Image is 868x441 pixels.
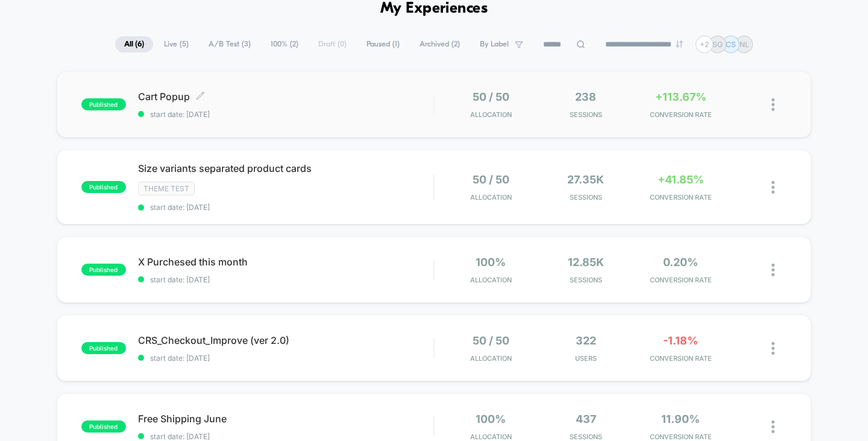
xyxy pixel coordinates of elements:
[663,256,698,268] span: 0.20%
[712,40,723,49] p: SG
[81,181,126,193] span: published
[541,433,630,441] span: Sessions
[138,256,434,268] span: X Purchesed this month
[637,193,725,201] span: CONVERSION RATE
[772,98,775,111] img: close
[726,40,736,49] p: CS
[81,420,126,433] span: published
[676,40,683,48] img: end
[200,36,260,52] span: A/B Test ( 3 )
[473,334,509,347] span: 50 / 50
[541,276,630,284] span: Sessions
[476,413,506,425] span: 100%
[772,264,775,276] img: close
[772,342,775,355] img: close
[470,276,512,284] span: Allocation
[772,420,775,433] img: close
[663,334,698,347] span: -1.18%
[138,275,434,284] span: start date: [DATE]
[567,173,604,186] span: 27.35k
[470,433,512,441] span: Allocation
[81,98,126,110] span: published
[661,413,700,425] span: 11.90%
[138,110,434,119] span: start date: [DATE]
[138,182,195,195] span: Theme Test
[473,90,509,103] span: 50 / 50
[568,256,604,268] span: 12.85k
[541,110,630,119] span: Sessions
[410,36,469,52] span: Archived ( 2 )
[473,173,509,186] span: 50 / 50
[637,433,725,441] span: CONVERSION RATE
[115,36,153,52] span: All ( 6 )
[155,36,198,52] span: Live ( 5 )
[480,40,509,49] span: By Label
[637,354,725,363] span: CONVERSION RATE
[470,110,512,119] span: Allocation
[658,173,704,186] span: +41.85%
[576,334,596,347] span: 322
[138,413,434,425] span: Free Shipping June
[696,36,713,53] div: + 2
[576,413,596,425] span: 437
[772,181,775,194] img: close
[138,354,434,363] span: start date: [DATE]
[138,203,434,212] span: start date: [DATE]
[575,90,596,103] span: 238
[470,193,512,201] span: Allocation
[138,90,434,103] span: Cart Popup
[476,256,506,268] span: 100%
[655,90,706,103] span: +113.67%
[138,334,434,346] span: CRS_Checkout_Improve (ver 2.0)
[541,354,630,363] span: Users
[357,36,409,52] span: Paused ( 1 )
[637,276,725,284] span: CONVERSION RATE
[470,354,512,363] span: Allocation
[262,36,307,52] span: 100% ( 2 )
[138,432,434,441] span: start date: [DATE]
[740,40,749,49] p: NL
[541,193,630,201] span: Sessions
[81,342,126,354] span: published
[637,110,725,119] span: CONVERSION RATE
[138,162,434,174] span: Size variants separated product cards
[81,264,126,276] span: published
